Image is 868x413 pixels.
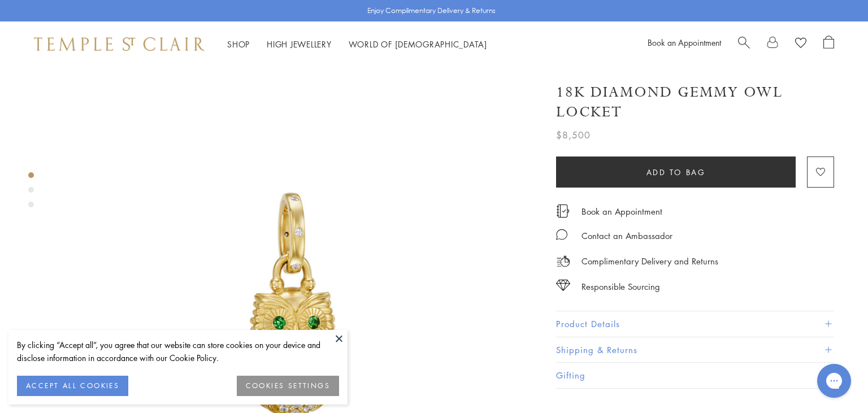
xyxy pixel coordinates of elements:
[556,337,834,363] button: Shipping & Returns
[556,229,567,240] img: MessageIcon-01_2.svg
[28,169,34,216] div: Product gallery navigation
[556,363,834,388] button: Gifting
[581,205,662,218] a: Book an Appointment
[581,254,718,268] p: Complimentary Delivery and Returns
[227,38,250,50] a: ShopShop
[581,280,660,294] div: Responsible Sourcing
[237,376,339,396] button: COOKIES SETTINGS
[556,128,591,142] span: $8,500
[556,311,834,337] button: Product Details
[795,36,806,53] a: View Wishlist
[556,82,834,122] h1: 18K Diamond Gemmy Owl Locket
[17,338,339,364] div: By clicking “Accept all”, you agree that our website can store cookies on your device and disclos...
[648,37,721,48] a: Book an Appointment
[646,166,706,179] span: Add to bag
[738,36,750,53] a: Search
[349,38,487,50] a: World of [DEMOGRAPHIC_DATA]World of [DEMOGRAPHIC_DATA]
[556,156,796,188] button: Add to bag
[556,254,570,268] img: icon_delivery.svg
[556,280,570,291] img: icon_sourcing.svg
[227,37,487,51] nav: Main navigation
[811,360,857,402] iframe: Gorgias live chat messenger
[17,376,128,396] button: ACCEPT ALL COOKIES
[34,37,205,51] img: Temple St. Clair
[556,205,570,218] img: icon_appointment.svg
[823,36,834,53] a: Open Shopping Bag
[367,5,496,16] p: Enjoy Complimentary Delivery & Returns
[581,229,672,243] div: Contact an Ambassador
[267,38,332,50] a: High JewelleryHigh Jewellery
